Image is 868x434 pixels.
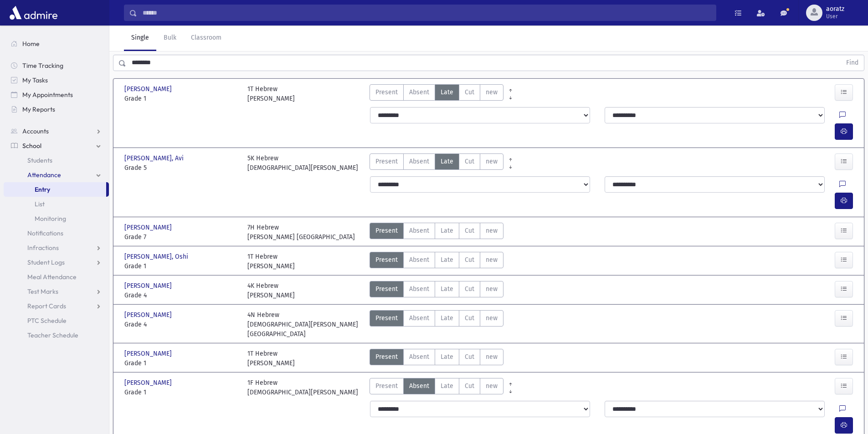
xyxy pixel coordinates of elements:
[486,157,498,166] span: new
[124,320,238,329] span: Grade 4
[486,352,498,362] span: new
[4,240,109,255] a: Infractions
[370,281,503,300] div: AttTypes
[7,4,60,22] img: AdmirePro
[486,255,498,265] span: new
[22,105,55,113] span: My Reports
[826,5,844,13] span: aoratz
[370,310,503,339] div: AttTypes
[124,388,238,397] span: Grade 1
[124,94,238,103] span: Grade 1
[27,302,66,310] span: Report Cards
[4,313,109,328] a: PTC Schedule
[124,223,174,232] span: [PERSON_NAME]
[4,182,106,197] a: Entry
[409,87,429,97] span: Absent
[124,281,174,291] span: [PERSON_NAME]
[124,358,238,368] span: Grade 1
[409,226,429,235] span: Absent
[4,328,109,342] a: Teacher Schedule
[441,87,453,97] span: Late
[826,13,844,20] span: User
[465,352,474,362] span: Cut
[247,378,358,397] div: 1F Hebrew [DEMOGRAPHIC_DATA][PERSON_NAME]
[4,87,109,102] a: My Appointments
[409,157,429,166] span: Absent
[465,381,474,391] span: Cut
[22,61,63,70] span: Time Tracking
[465,226,474,235] span: Cut
[441,255,453,265] span: Late
[124,252,190,261] span: [PERSON_NAME], Oshi
[27,273,77,281] span: Meal Attendance
[22,91,73,99] span: My Appointments
[22,142,41,150] span: School
[4,270,109,284] a: Meal Attendance
[486,226,498,235] span: new
[465,157,474,166] span: Cut
[441,352,453,362] span: Late
[486,87,498,97] span: new
[247,349,295,368] div: 1T Hebrew [PERSON_NAME]
[124,349,174,358] span: [PERSON_NAME]
[124,153,185,163] span: [PERSON_NAME], Avi
[465,284,474,294] span: Cut
[35,214,66,223] span: Monitoring
[409,313,429,323] span: Absent
[441,381,453,391] span: Late
[27,331,78,339] span: Teacher Schedule
[124,163,238,173] span: Grade 5
[375,87,398,97] span: Present
[27,244,59,252] span: Infractions
[409,381,429,391] span: Absent
[247,223,355,242] div: 7H Hebrew [PERSON_NAME] [GEOGRAPHIC_DATA]
[35,200,45,208] span: List
[247,310,361,339] div: 4N Hebrew [DEMOGRAPHIC_DATA][PERSON_NAME][GEOGRAPHIC_DATA]
[35,185,50,194] span: Entry
[124,261,238,271] span: Grade 1
[156,26,184,51] a: Bulk
[27,287,58,296] span: Test Marks
[137,5,716,21] input: Search
[22,40,40,48] span: Home
[486,284,498,294] span: new
[22,76,48,84] span: My Tasks
[370,252,503,271] div: AttTypes
[27,171,61,179] span: Attendance
[247,252,295,271] div: 1T Hebrew [PERSON_NAME]
[375,313,398,323] span: Present
[124,232,238,242] span: Grade 7
[247,281,295,300] div: 4K Hebrew [PERSON_NAME]
[370,223,503,242] div: AttTypes
[441,157,453,166] span: Late
[27,258,65,266] span: Student Logs
[370,84,503,103] div: AttTypes
[375,157,398,166] span: Present
[486,313,498,323] span: new
[4,255,109,270] a: Student Logs
[4,124,109,138] a: Accounts
[409,352,429,362] span: Absent
[184,26,229,51] a: Classroom
[4,226,109,240] a: Notifications
[370,153,503,173] div: AttTypes
[4,138,109,153] a: School
[441,313,453,323] span: Late
[375,226,398,235] span: Present
[441,226,453,235] span: Late
[375,381,398,391] span: Present
[465,87,474,97] span: Cut
[4,197,109,211] a: List
[27,317,67,325] span: PTC Schedule
[247,153,358,173] div: 5K Hebrew [DEMOGRAPHIC_DATA][PERSON_NAME]
[841,55,864,71] button: Find
[4,153,109,168] a: Students
[124,310,174,320] span: [PERSON_NAME]
[441,284,453,294] span: Late
[27,156,52,164] span: Students
[409,284,429,294] span: Absent
[4,299,109,313] a: Report Cards
[375,284,398,294] span: Present
[4,36,109,51] a: Home
[4,73,109,87] a: My Tasks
